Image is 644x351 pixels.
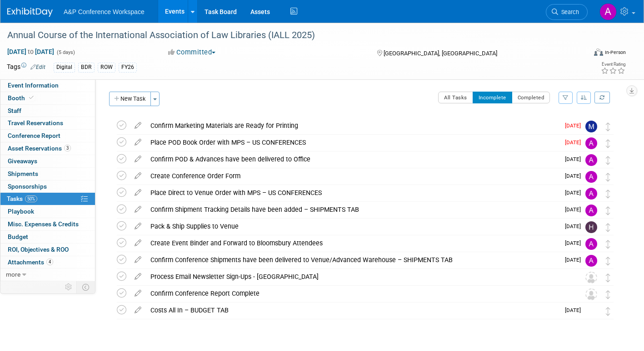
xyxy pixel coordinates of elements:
[0,244,95,256] a: ROI, Objectives & ROO
[565,122,585,129] span: [DATE]
[565,190,585,196] span: [DATE]
[56,49,75,55] span: (5 days)
[146,286,567,301] div: Confirm Conference Report Complete
[585,154,597,166] img: Amanda Oney
[146,252,559,268] div: Confirm Conference Shipments have been delivered to Venue/Advanced Warehouse – SHIPMENTS TAB
[130,256,146,264] a: edit
[534,47,626,61] div: Event Format
[130,172,146,180] a: edit
[29,95,34,100] i: Booth reservation complete
[0,92,95,104] a: Booth
[130,273,146,281] a: edit
[0,168,95,180] a: Shipments
[130,155,146,163] a: edit
[604,49,626,56] div: In-Person
[0,130,95,142] a: Conference Report
[0,205,95,218] a: Playbook
[8,107,21,114] span: Staff
[0,142,95,155] a: Asset Reservations3
[606,206,610,215] i: Move task
[130,122,146,130] a: edit
[606,257,610,265] i: Move task
[146,302,559,318] div: Costs All In – BUDGET TAB
[384,50,497,57] span: [GEOGRAPHIC_DATA], [GEOGRAPHIC_DATA]
[54,63,75,72] div: Digital
[7,8,53,17] img: ExhibitDay
[130,205,146,214] a: edit
[8,94,35,102] span: Booth
[8,246,69,253] span: ROI, Objectives & ROO
[473,92,512,103] button: Incomplete
[78,63,95,72] div: BDR
[7,62,45,73] td: Tags
[438,92,473,103] button: All Tasks
[6,271,20,278] span: more
[585,188,597,200] img: Amanda Oney
[30,64,45,70] a: Edit
[130,189,146,197] a: edit
[585,288,597,300] img: Unassigned
[0,231,95,243] a: Budget
[565,156,585,162] span: [DATE]
[565,240,585,246] span: [DATE]
[146,219,559,234] div: Pack & Ship Supplies to Venue
[146,202,559,217] div: Confirm Shipment Tracking Details have been added – SHIPMENTS TAB
[594,92,610,103] a: Refresh
[8,220,79,228] span: Misc. Expenses & Credits
[585,272,597,283] img: Unassigned
[606,307,610,316] i: Move task
[146,235,559,251] div: Create Event Binder and Forward to Bloomsbury Attendees
[8,82,59,89] span: Event Information
[77,281,95,293] td: Toggle Event Tabs
[512,92,550,103] button: Completed
[599,3,617,20] img: Amanda Oney
[565,139,585,146] span: [DATE]
[8,183,47,190] span: Sponsorships
[130,306,146,314] a: edit
[7,48,55,56] span: [DATE] [DATE]
[606,122,610,131] i: Move task
[130,138,146,146] a: edit
[130,222,146,230] a: edit
[606,173,610,181] i: Move task
[601,62,625,67] div: Event Rating
[146,269,567,284] div: Process Email Newsletter Sign-Ups - [GEOGRAPHIC_DATA]
[64,8,145,15] span: A&P Conference Workspace
[8,258,53,266] span: Attachments
[585,221,597,233] img: Hannah Siegel
[7,195,37,202] span: Tasks
[146,135,559,150] div: Place POD Book Order with MPS – US CONFERENCES
[8,132,60,139] span: Conference Report
[565,173,585,179] span: [DATE]
[565,257,585,263] span: [DATE]
[146,185,559,200] div: Place Direct to Venue Order with MPS – US CONFERENCES
[0,79,95,92] a: Event Information
[0,268,95,281] a: more
[585,205,597,216] img: Amanda Oney
[594,49,603,56] img: Format-Inperson.png
[146,168,559,184] div: Create Conference Order Form
[130,239,146,247] a: edit
[585,305,597,317] img: Anne Weston
[606,240,610,249] i: Move task
[130,289,146,297] a: edit
[98,63,115,72] div: ROW
[146,118,559,133] div: Confirm Marketing Materials are Ready for Printing
[8,233,28,240] span: Budget
[119,63,137,72] div: FY26
[585,255,597,267] img: Amanda Oney
[46,258,53,265] span: 4
[8,145,71,152] span: Asset Reservations
[64,145,71,151] span: 3
[8,170,38,177] span: Shipments
[558,9,579,15] span: Search
[585,121,597,132] img: Michelle Kelly
[146,151,559,167] div: Confirm POD & Advances have been delivered to Office
[0,117,95,129] a: Travel Reservations
[0,155,95,167] a: Giveaways
[565,307,585,313] span: [DATE]
[606,223,610,232] i: Move task
[606,156,610,165] i: Move task
[8,157,37,165] span: Giveaways
[565,223,585,229] span: [DATE]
